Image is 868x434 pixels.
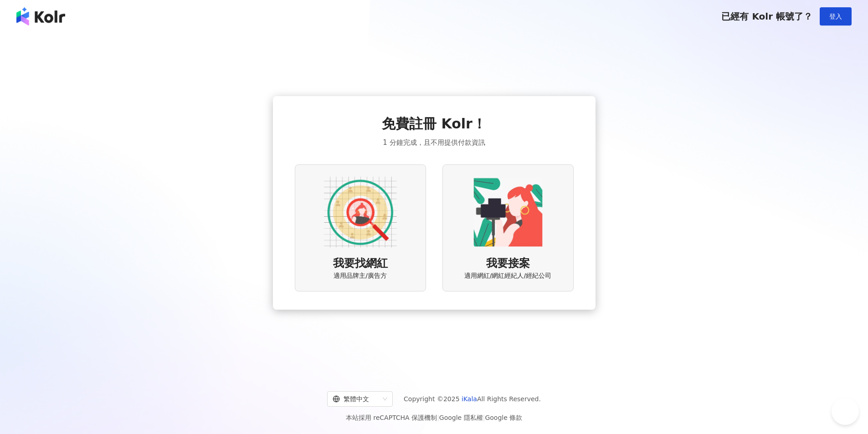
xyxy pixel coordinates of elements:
[333,256,388,271] span: 我要找網紅
[483,414,485,421] span: |
[334,271,387,281] span: 適用品牌主/廣告方
[16,7,65,26] img: logo
[829,13,842,20] span: 登入
[437,414,439,421] span: |
[382,114,486,133] span: 免費註冊 Kolr！
[472,176,544,249] img: KOL identity option
[462,395,477,403] a: iKala
[324,176,397,249] img: AD identity option
[721,11,812,22] span: 已經有 Kolr 帳號了？
[383,137,485,148] span: 1 分鐘完成，且不用提供付款資訊
[439,414,483,421] a: Google 隱私權
[485,414,522,421] a: Google 條款
[333,392,379,406] div: 繁體中文
[832,398,859,425] iframe: Help Scout Beacon - Open
[464,271,551,281] span: 適用網紅/網紅經紀人/經紀公司
[820,7,852,26] button: 登入
[486,256,530,271] span: 我要接案
[346,412,522,423] span: 本站採用 reCAPTCHA 保護機制
[404,393,541,404] span: Copyright © 2025 All Rights Reserved.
